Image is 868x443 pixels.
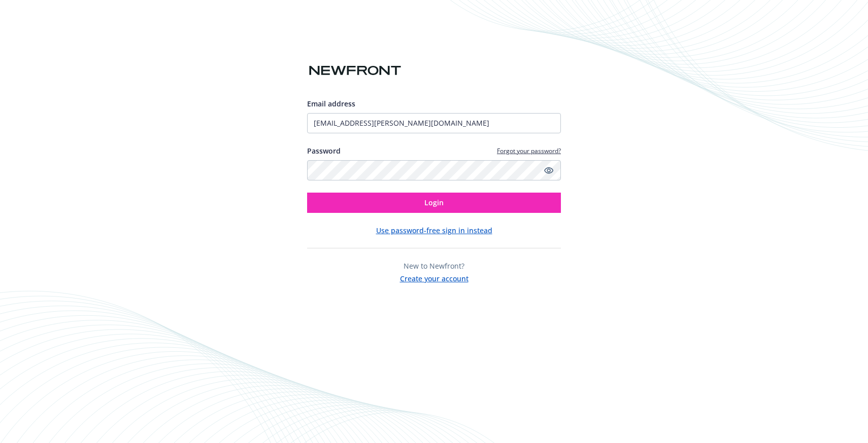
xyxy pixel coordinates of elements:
[424,198,444,207] span: Login
[404,261,464,271] span: New to Newfront?
[543,164,555,176] a: Show password
[307,62,403,80] img: Newfront logo
[307,193,561,213] button: Login
[307,160,561,180] input: Enter your password
[307,145,341,156] label: Password
[307,113,561,133] input: Enter your email
[376,225,492,236] button: Use password-free sign in instead
[400,271,469,284] button: Create your account
[497,146,561,155] a: Forgot your password?
[307,99,355,108] span: Email address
